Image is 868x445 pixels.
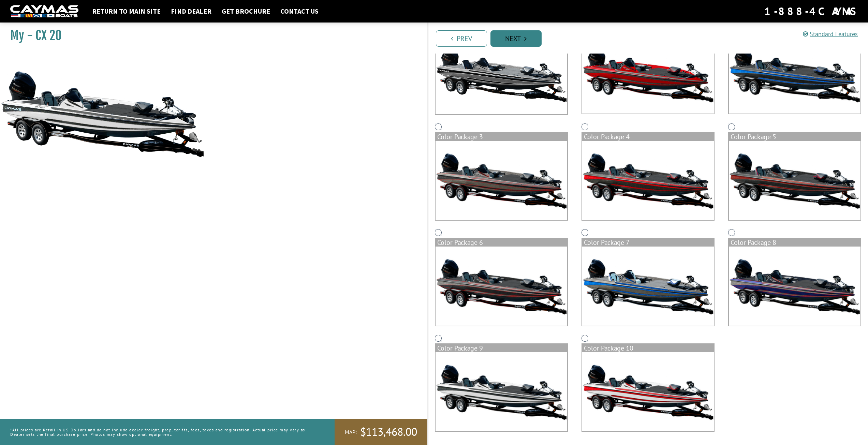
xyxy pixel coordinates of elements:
[10,28,410,43] h1: My - CX 20
[345,429,357,436] span: MAP:
[218,7,274,16] a: Get Brochure
[436,247,567,326] img: color_package_317.png
[89,7,164,16] a: Return to main site
[360,425,417,439] span: $113,468.00
[436,238,567,247] div: Color Package 6
[490,30,542,47] a: Next
[10,5,78,18] img: white-logo-c9c8dbefe5ff5ceceb0f0178aa75bf4bb51f6bca0971e226c86eb53dfe498488.png
[729,247,860,326] img: color_package_319.png
[582,247,714,326] img: color_package_318.png
[335,419,427,445] a: MAP:$113,468.00
[729,141,860,220] img: color_package_316.png
[10,424,319,440] p: *All prices are Retail in US Dollars and do not include dealer freight, prep, tariffs, fees, taxe...
[436,344,567,352] div: Color Package 9
[729,238,860,247] div: Color Package 8
[582,344,714,352] div: Color Package 10
[582,352,714,431] img: color_package_321.png
[803,30,858,38] a: Standard Features
[582,141,714,220] img: color_package_315.png
[764,4,858,19] div: 1-888-4CAYMAS
[436,141,567,220] img: color_package_314.png
[582,34,714,114] img: color_package_312.png
[167,7,215,16] a: Find Dealer
[729,34,860,114] img: color_package_313.png
[582,238,714,247] div: Color Package 7
[436,34,567,114] img: cx-Base-Layer.png
[582,133,714,141] div: Color Package 4
[436,133,567,141] div: Color Package 3
[729,133,860,141] div: Color Package 5
[436,30,487,47] a: Prev
[277,7,322,16] a: Contact Us
[436,352,567,431] img: color_package_320.png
